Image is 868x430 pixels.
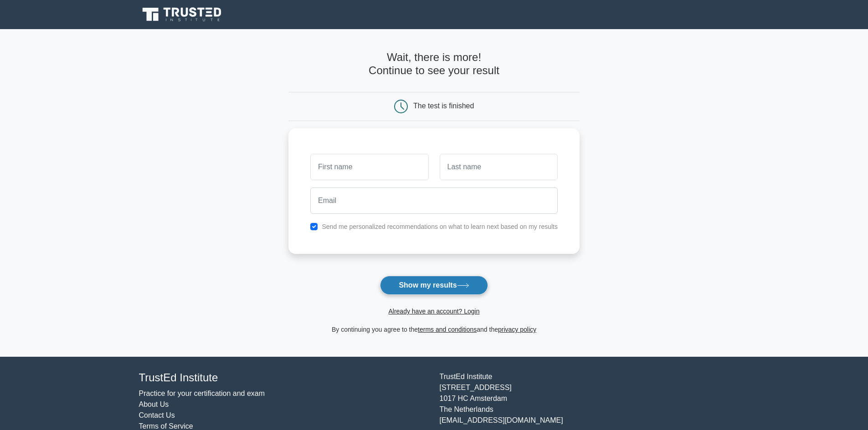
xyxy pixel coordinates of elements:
[322,223,558,230] label: Send me personalized recommendations on what to learn next based on my results
[310,187,558,214] input: Email
[139,422,193,430] a: Terms of Service
[380,276,488,295] button: Show my results
[139,411,175,419] a: Contact Us
[418,326,477,333] a: terms and conditions
[388,308,479,315] a: Already have an account? Login
[139,400,169,408] a: About Us
[498,326,536,333] a: privacy policy
[139,371,429,384] h4: TrustEd Institute
[440,154,558,180] input: Last name
[310,154,428,180] input: First name
[283,324,585,335] div: By continuing you agree to the and the
[139,390,265,397] a: Practice for your certification and exam
[413,102,474,110] div: The test is finished
[288,51,580,77] h4: Wait, there is more! Continue to see your result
